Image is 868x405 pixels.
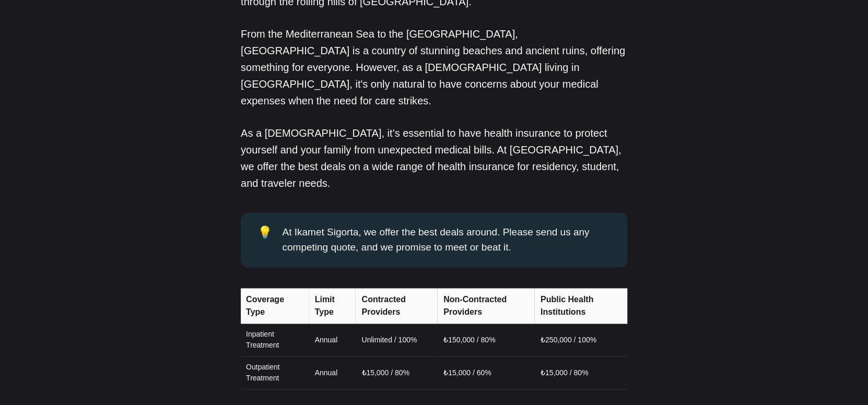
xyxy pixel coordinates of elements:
[309,356,356,389] td: Annual
[257,225,282,255] div: 💡
[282,225,611,255] div: At Ikamet Sigorta, we offer the best deals around. Please send us any competing quote, and we pro...
[534,324,627,356] td: ₺250,000 / 100%
[437,324,534,356] td: ₺150,000 / 80%
[355,356,437,389] td: ₺15,000 / 80%
[241,26,627,109] p: From the Mediterranean Sea to the [GEOGRAPHIC_DATA], [GEOGRAPHIC_DATA] is a country of stunning b...
[355,324,437,356] td: Unlimited / 100%
[534,356,627,389] td: ₺15,000 / 80%
[534,288,627,324] th: Public Health Institutions
[309,324,356,356] td: Annual
[241,125,627,192] p: As a [DEMOGRAPHIC_DATA], it’s essential to have health insurance to protect yourself and your fam...
[241,356,309,389] td: Outpatient Treatment
[437,356,534,389] td: ₺15,000 / 60%
[437,288,534,324] th: Non-Contracted Providers
[241,324,309,356] td: Inpatient Treatment
[355,288,437,324] th: Contracted Providers
[241,288,309,324] th: Coverage Type
[309,288,356,324] th: Limit Type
